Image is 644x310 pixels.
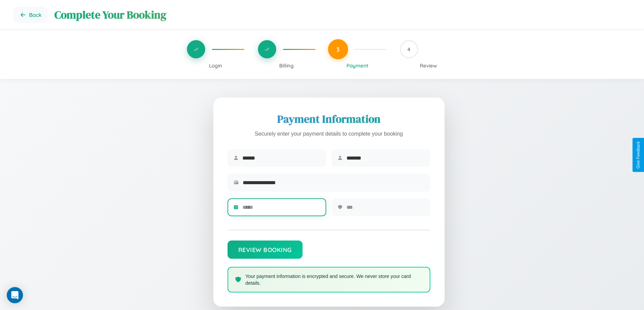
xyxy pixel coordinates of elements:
[420,62,437,69] span: Review
[228,112,430,126] h2: Payment Information
[54,7,630,22] h1: Complete Your Booking
[209,62,222,69] span: Login
[407,46,410,53] span: 4
[228,241,303,259] button: Review Booking
[279,62,294,69] span: Billing
[7,287,23,303] div: Open Intercom Messenger
[636,141,641,169] div: Give Feedback
[245,273,423,286] p: Your payment information is encrypted and secure. We never store your card details.
[336,46,340,53] span: 3
[14,7,48,23] button: Go back
[228,129,430,139] p: Securely enter your payment details to complete your booking
[347,62,368,69] span: Payment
